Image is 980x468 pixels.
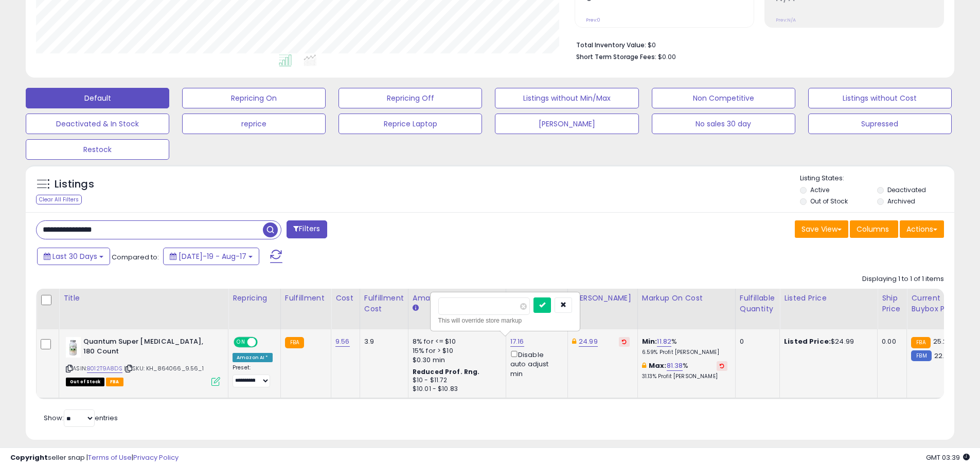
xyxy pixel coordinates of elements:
b: Short Term Storage Fees: [576,52,656,61]
div: Fulfillment [285,293,327,304]
button: Listings without Cost [808,88,952,108]
div: Fulfillment Cost [364,293,404,314]
button: Last 30 Days [37,248,110,265]
button: Repricing On [182,88,326,108]
button: Default [26,88,169,108]
span: Columns [857,224,889,234]
div: $0.30 min [413,355,498,365]
div: 8% for <= $10 [413,337,498,346]
b: Reduced Prof. Rng. [413,367,480,376]
div: This will override store markup [438,315,572,326]
label: Archived [887,197,915,205]
span: | SKU: KH_864066_9.56_1 [124,364,204,372]
a: 11.82 [657,336,671,347]
small: Prev: N/A [776,17,796,23]
button: Filters [287,220,327,238]
a: 9.56 [335,336,350,347]
div: % [642,337,727,356]
div: 3.9 [364,337,400,346]
div: ASIN: [66,337,220,385]
p: Listing States: [800,174,954,183]
div: Amazon Fees [413,293,502,304]
b: Listed Price: [784,336,831,346]
span: 2025-09-17 03:39 GMT [926,453,970,462]
a: 17.16 [510,336,524,347]
div: Displaying 1 to 1 of 1 items [862,274,944,284]
button: [PERSON_NAME] [495,114,638,134]
div: 15% for > $10 [413,346,498,355]
a: 24.99 [579,336,598,347]
div: 0.00 [882,337,899,346]
small: FBM [911,350,931,361]
div: Ship Price [882,293,902,314]
span: Last 30 Days [52,251,97,261]
label: Active [810,185,829,194]
div: Markup on Cost [642,293,731,304]
button: Save View [795,220,848,238]
p: 31.13% Profit [PERSON_NAME] [642,373,727,380]
div: $10 - $11.72 [413,376,498,385]
div: Amazon AI * [233,353,273,362]
button: Non Competitive [652,88,795,108]
div: Disable auto adjust min [510,349,560,379]
a: Privacy Policy [133,453,179,462]
span: FBA [106,378,123,386]
button: reprice [182,114,326,134]
b: Min: [642,336,657,346]
span: [DATE]-19 - Aug-17 [179,251,246,261]
div: 0 [740,337,772,346]
span: Show: entries [44,413,118,423]
a: B012T9A8DS [87,364,122,373]
span: $0.00 [658,52,676,62]
button: Repricing Off [338,88,482,108]
div: Title [63,293,224,304]
label: Out of Stock [810,197,848,205]
span: All listings that are currently out of stock and unavailable for purchase on Amazon [66,378,104,386]
div: $24.99 [784,337,869,346]
div: % [642,361,727,380]
h5: Listings [55,177,94,192]
span: OFF [256,338,273,347]
button: Listings without Min/Max [495,88,638,108]
button: [DATE]-19 - Aug-17 [163,248,259,265]
div: Fulfillable Quantity [740,293,775,314]
div: Listed Price [784,293,873,304]
button: Restock [26,139,169,160]
label: Deactivated [887,185,926,194]
a: Terms of Use [88,453,132,462]
small: FBA [911,337,930,348]
span: Compared to: [112,252,159,262]
b: Max: [649,361,667,370]
button: Supressed [808,114,952,134]
div: seller snap | | [10,453,179,463]
small: Amazon Fees. [413,304,419,313]
img: 31QfY7q7IkL._SL40_.jpg [66,337,81,358]
button: Actions [900,220,944,238]
li: $0 [576,38,936,50]
div: Repricing [233,293,276,304]
span: ON [235,338,247,347]
small: FBA [285,337,304,348]
div: Current Buybox Price [911,293,964,314]
strong: Copyright [10,453,48,462]
div: [PERSON_NAME] [572,293,633,304]
div: Preset: [233,364,273,387]
p: 6.59% Profit [PERSON_NAME] [642,349,727,356]
div: Clear All Filters [36,195,82,204]
b: Total Inventory Value: [576,41,646,49]
span: 25.22 [933,336,952,346]
small: Prev: 0 [586,17,600,23]
a: 81.38 [667,361,683,371]
button: Reprice Laptop [338,114,482,134]
b: Quantum Super [MEDICAL_DATA], 180 Count [83,337,208,359]
span: 22.49 [934,351,953,361]
button: No sales 30 day [652,114,795,134]
button: Deactivated & In Stock [26,114,169,134]
button: Columns [850,220,898,238]
div: $10.01 - $10.83 [413,385,498,394]
div: Cost [335,293,355,304]
th: The percentage added to the cost of goods (COGS) that forms the calculator for Min & Max prices. [637,289,735,329]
